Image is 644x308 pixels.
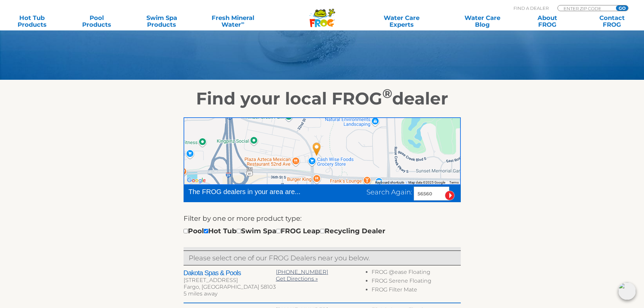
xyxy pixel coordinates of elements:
[184,213,302,224] label: Filter by one or more product type:
[114,89,530,109] h2: Find your local FROG dealer
[445,191,455,200] input: Submit
[276,276,318,282] a: Get Directions »
[7,15,57,28] a: Hot TubProducts
[563,5,609,11] input: Zip Code Form
[241,20,244,25] sup: ∞
[408,181,445,184] span: Map data ©2025 Google
[382,86,392,101] sup: ®
[184,269,276,277] h2: Dakota Spas & Pools
[522,15,572,28] a: AboutFROG
[184,290,217,297] span: 5 miles away
[201,15,264,28] a: Fresh MineralWater∞
[457,15,507,28] a: Water CareBlog
[616,5,628,11] input: GO
[372,278,460,286] li: FROG Serene Floating
[185,176,208,185] a: Open this area in Google Maps (opens a new window)
[72,15,122,28] a: PoolProducts
[189,187,325,197] div: The FROG dealers in your area are...
[184,284,276,290] div: Fargo, [GEOGRAPHIC_DATA] 58103
[137,15,187,28] a: Swim SpaProducts
[514,5,549,11] p: Find A Dealer
[372,269,460,278] li: FROG @ease Floating
[372,286,460,295] li: FROG Filter Mate
[189,253,456,263] p: Please select one of our FROG Dealers near you below.
[375,180,404,185] button: Keyboard shortcuts
[361,15,443,28] a: Water CareExperts
[185,176,208,185] img: Google
[366,188,412,196] span: Search Again:
[276,269,328,275] a: [PHONE_NUMBER]
[306,137,327,161] div: Jacuzzi Hot Tubs of Fargo - 7 miles away.
[184,277,276,284] div: [STREET_ADDRESS]
[449,181,459,184] a: Terms (opens in new tab)
[618,282,636,300] img: openIcon
[184,226,385,236] div: Pool Hot Tub Swim Spa FROG Leap Recycling Dealer
[587,15,637,28] a: ContactFROG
